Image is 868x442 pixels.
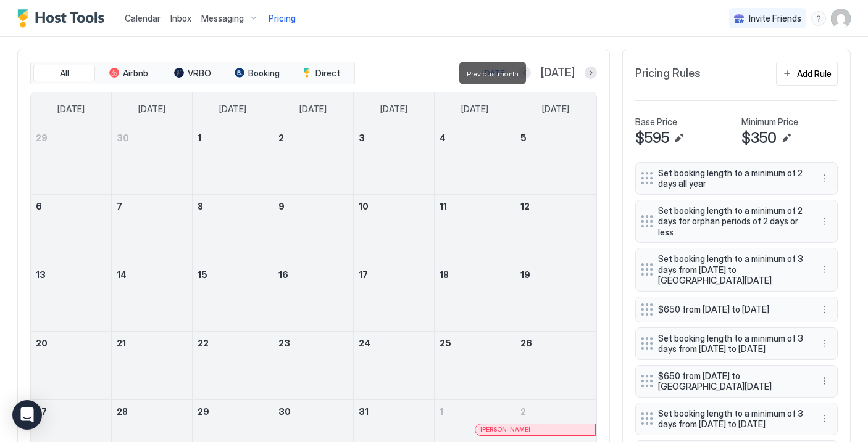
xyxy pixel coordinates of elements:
a: July 15, 2025 [193,263,273,286]
div: [PERSON_NAME] [480,425,590,433]
span: 11 [440,201,447,211]
span: Minimum Price [741,117,798,128]
td: July 2, 2025 [273,126,354,195]
a: July 26, 2025 [515,332,596,354]
span: Airbnb [123,68,148,79]
a: Tuesday [207,92,259,126]
a: June 30, 2025 [112,126,192,149]
a: July 17, 2025 [354,263,434,286]
td: June 30, 2025 [112,126,193,195]
span: 20 [36,338,48,348]
span: Calendar [125,13,161,23]
span: [DATE] [219,104,246,115]
span: 12 [520,201,530,211]
a: July 25, 2025 [435,332,515,354]
td: June 29, 2025 [31,126,112,195]
td: July 12, 2025 [515,194,596,263]
button: More options [817,262,832,277]
a: July 14, 2025 [112,263,192,286]
span: 13 [36,269,46,280]
td: July 21, 2025 [112,331,193,399]
span: [DATE] [299,104,327,115]
button: More options [817,411,832,426]
span: 31 [359,406,369,417]
td: July 16, 2025 [273,263,354,331]
a: July 9, 2025 [273,195,354,218]
span: 6 [36,201,42,211]
a: July 6, 2025 [31,195,111,218]
a: Thursday [368,92,420,126]
a: July 3, 2025 [354,126,434,149]
a: Host Tools Logo [17,9,110,28]
td: July 15, 2025 [192,263,273,331]
button: All [33,65,95,82]
div: menu [817,374,832,388]
a: July 27, 2025 [31,400,111,423]
span: 29 [36,133,48,143]
span: 29 [198,406,209,417]
a: Monday [126,92,178,126]
a: July 20, 2025 [31,332,111,354]
button: More options [817,214,832,229]
button: Next month [585,67,597,79]
td: July 22, 2025 [192,331,273,399]
td: July 26, 2025 [515,331,596,399]
span: 4 [440,133,446,143]
span: 16 [278,269,288,280]
a: August 2, 2025 [515,400,596,423]
a: July 31, 2025 [354,400,434,423]
a: Wednesday [287,92,339,126]
button: More options [817,374,832,388]
span: 9 [278,201,285,211]
span: $595 [635,129,669,147]
div: menu [817,302,832,317]
span: Invite Friends [749,13,801,24]
td: July 1, 2025 [192,126,273,195]
div: menu [817,171,832,186]
span: Pricing Rules [635,67,701,81]
td: July 5, 2025 [515,126,596,195]
span: 26 [520,338,532,348]
a: July 21, 2025 [112,332,192,354]
td: July 20, 2025 [31,331,112,399]
div: menu [817,336,832,351]
span: [DATE] [380,104,407,115]
span: [DATE] [461,104,488,115]
button: More options [817,302,832,317]
a: July 30, 2025 [273,400,354,423]
div: User profile [831,9,851,28]
span: 25 [440,338,451,348]
a: July 12, 2025 [515,195,596,218]
span: 19 [520,269,530,280]
a: July 2, 2025 [273,126,354,149]
button: Direct [290,65,352,82]
span: 5 [520,133,527,143]
span: 24 [359,338,370,348]
a: July 29, 2025 [193,400,273,423]
a: Friday [449,92,501,126]
span: All [60,68,69,79]
a: July 5, 2025 [515,126,596,149]
span: 22 [198,338,209,348]
span: 2 [278,133,284,143]
button: More options [817,171,832,186]
td: July 25, 2025 [435,331,515,399]
a: Calendar [125,12,161,25]
td: July 23, 2025 [273,331,354,399]
span: Previous month [467,69,519,78]
span: 30 [117,133,129,143]
a: August 1, 2025 [435,400,515,423]
span: [PERSON_NAME] [480,425,530,433]
a: July 8, 2025 [193,195,273,218]
span: Booking [248,68,280,79]
a: July 4, 2025 [435,126,515,149]
span: 18 [440,269,449,280]
a: July 22, 2025 [193,332,273,354]
div: Open Intercom Messenger [12,400,42,430]
span: Messaging [201,13,244,24]
span: $650 from [DATE] to [GEOGRAPHIC_DATA][DATE] [658,370,805,392]
span: 28 [117,406,128,417]
a: Inbox [170,12,191,25]
a: Saturday [530,92,582,126]
span: [DATE] [541,66,575,80]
